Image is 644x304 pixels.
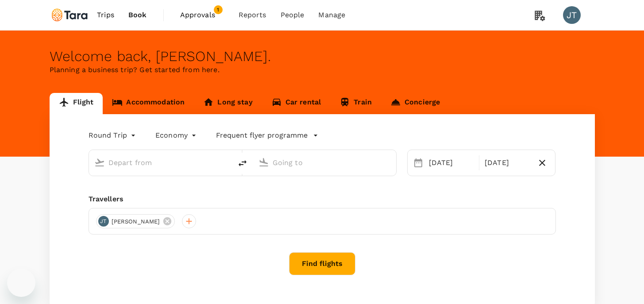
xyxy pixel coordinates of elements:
div: JT [563,6,581,24]
a: Train [330,93,381,114]
span: Manage [318,10,345,20]
span: [PERSON_NAME] [106,217,166,226]
div: [DATE] [481,154,533,172]
a: Accommodation [103,93,194,114]
button: Open [226,162,228,163]
input: Going to [273,156,378,169]
button: delete [232,153,253,174]
p: Frequent flyer programme [216,130,308,141]
span: Trips [97,10,114,20]
span: Reports [239,10,266,20]
a: Concierge [381,93,449,114]
span: People [281,10,305,20]
a: Flight [50,93,103,114]
div: Welcome back , [PERSON_NAME] . [50,48,595,65]
p: Planning a business trip? Get started from here. [50,65,595,75]
span: Book [128,10,147,20]
span: Approvals [180,10,224,20]
button: Find flights [289,252,355,275]
input: Depart from [108,156,213,169]
div: JT[PERSON_NAME] [96,214,175,228]
img: Tara Climate Ltd [50,5,90,25]
a: Car rental [262,93,331,114]
div: Round Trip [89,128,138,142]
button: Frequent flyer programme [216,130,318,141]
div: Economy [155,128,198,142]
div: Travellers [89,194,556,204]
span: 1 [214,5,223,14]
iframe: Button to launch messaging window [7,269,35,297]
button: Open [390,162,392,163]
div: [DATE] [425,154,477,172]
a: Long stay [194,93,262,114]
div: JT [98,216,109,227]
